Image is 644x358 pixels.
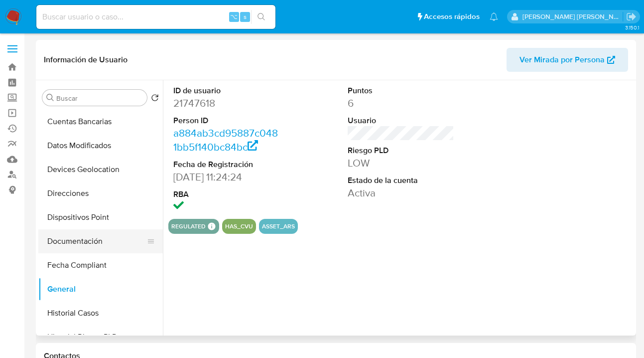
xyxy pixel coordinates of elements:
dt: RBA [173,189,280,200]
a: Notificaciones [490,12,498,21]
dd: 21747618 [173,96,280,110]
dt: Usuario [348,115,454,126]
dt: Riesgo PLD [348,145,454,156]
button: asset_ars [262,224,295,228]
span: s [244,12,247,21]
button: Buscar [46,94,54,102]
button: Devices Geolocation [38,158,163,181]
button: Historial Riesgo PLD [38,325,163,349]
button: regulated [171,224,206,228]
a: Salir [626,11,637,22]
button: General [38,277,163,301]
input: Buscar [56,94,143,103]
button: Fecha Compliant [38,253,163,277]
dt: Person ID [173,115,280,126]
dd: 6 [348,96,454,110]
button: has_cvu [225,224,253,228]
dd: Activa [348,186,454,200]
dt: ID de usuario [173,85,280,96]
a: a884ab3cd95887c0481bb5f140bc84bc [173,126,278,154]
button: Ver Mirada por Persona [507,48,628,72]
dt: Estado de la cuenta [348,175,454,186]
button: Historial Casos [38,301,163,325]
dt: Puntos [348,85,454,96]
button: Dispositivos Point [38,205,163,229]
input: Buscar usuario o caso... [36,10,275,23]
span: Ver Mirada por Persona [519,48,605,72]
span: Accesos rápidos [424,11,480,22]
dd: [DATE] 11:24:24 [173,170,280,184]
dt: Fecha de Registración [173,159,280,170]
span: ⌥ [230,12,238,21]
button: Documentación [38,229,155,253]
button: Cuentas Bancarias [38,110,163,134]
dd: LOW [348,156,454,170]
button: Direcciones [38,181,163,205]
button: search-icon [251,10,271,24]
h1: Información de Usuario [44,55,128,65]
button: Datos Modificados [38,134,163,158]
p: juanpablo.jfernandez@mercadolibre.com [522,12,623,21]
button: Volver al orden por defecto [151,94,159,105]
